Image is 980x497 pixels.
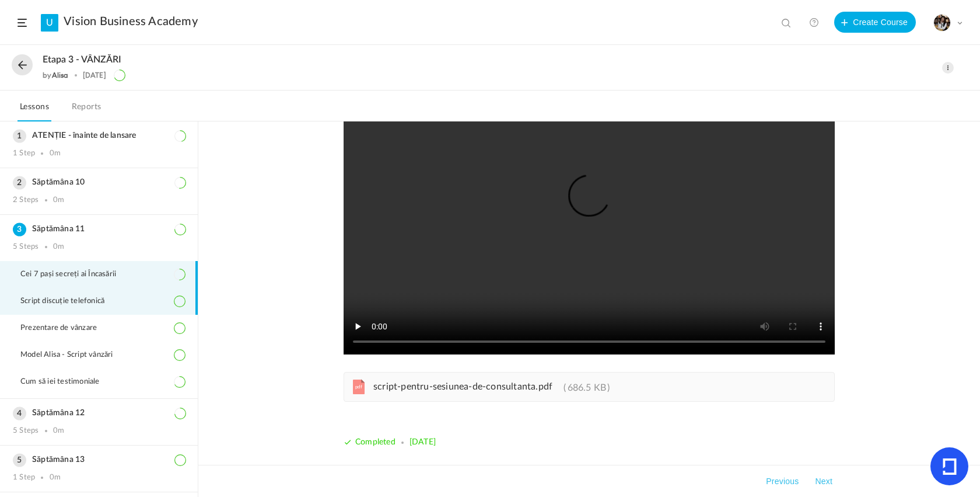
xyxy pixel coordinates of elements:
span: Completed [355,438,395,446]
span: Cum să iei testimoniale [20,377,114,387]
span: Model Alisa - Script vânzări [20,350,128,360]
a: Reports [69,99,104,121]
span: Prezentare de vânzare [20,324,111,333]
div: 2 Steps [13,196,38,205]
span: [DATE] [409,438,436,446]
button: Create Course [834,12,916,33]
div: 1 Step [13,473,35,482]
h3: Săptămâna 12 [13,408,185,418]
div: 1 Step [13,149,35,158]
span: Script discuție telefonică [20,297,119,306]
div: 0m [50,473,61,482]
button: Next [813,474,835,488]
h3: Săptămâna 11 [13,224,185,234]
div: 0m [53,196,64,205]
a: Alisa [52,71,69,79]
cite: pdf [353,380,365,395]
div: 5 Steps [13,426,38,436]
img: tempimagehs7pti.png [934,15,950,31]
button: Previous [764,474,801,488]
div: 0m [53,426,64,436]
div: [DATE] [83,71,106,79]
span: 686.5 KB [563,383,610,392]
div: by [43,71,68,79]
h3: Săptămâna 13 [13,455,185,465]
span: Etapa 3 - VÂNZĂRI [43,54,121,65]
h3: Săptămâna 10 [13,178,185,187]
div: 0m [50,149,61,158]
a: Lessons [17,99,51,121]
div: 5 Steps [13,242,38,252]
span: Cei 7 pași secreți ai Încasării [20,270,131,279]
a: U [41,14,58,32]
h3: ATENȚIE - înainte de lansare [13,131,185,141]
a: Vision Business Academy [64,15,198,29]
span: script-pentru-sesiunea-de-consultanta.pdf [373,382,552,391]
div: 0m [53,242,64,252]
